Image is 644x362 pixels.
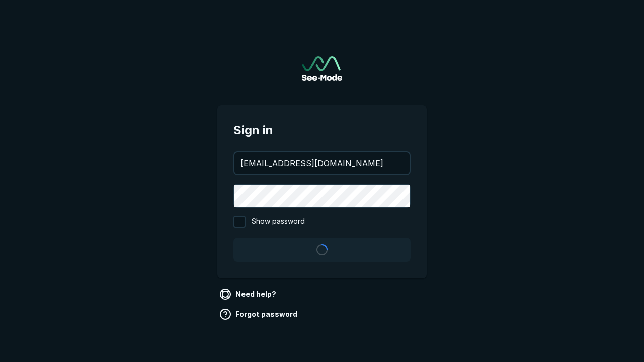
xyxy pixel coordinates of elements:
span: Sign in [233,121,411,139]
input: your@email.com [234,152,410,174]
a: Forgot password [217,306,301,322]
span: Show password [252,216,305,228]
a: Need help? [217,286,280,302]
img: See-Mode Logo [302,56,342,81]
a: Go to sign in [302,56,342,81]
